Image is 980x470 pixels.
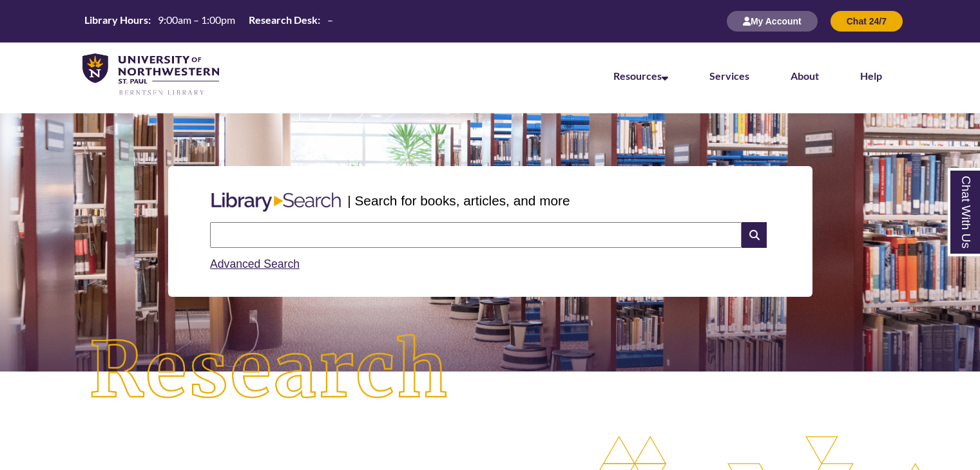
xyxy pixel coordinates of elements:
[831,11,903,32] button: Chat 24/7
[327,14,333,26] span: –
[742,222,766,248] i: Search
[791,70,819,82] a: About
[79,13,153,27] th: Library Hours:
[205,187,347,217] img: Libary Search
[158,14,235,26] span: 9:00am – 1:00pm
[347,191,570,211] p: | Search for books, articles, and more
[79,13,338,29] table: Hours Today
[49,294,490,447] img: Research
[210,258,300,270] a: Advanced Search
[727,11,818,32] button: My Account
[82,53,219,97] img: UNWSP Library Logo
[79,13,338,30] a: Hours Today
[860,70,882,82] a: Help
[613,70,668,82] a: Resources
[831,15,903,26] a: Chat 24/7
[244,13,322,27] th: Research Desk:
[727,15,818,26] a: My Account
[709,70,749,82] a: Services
